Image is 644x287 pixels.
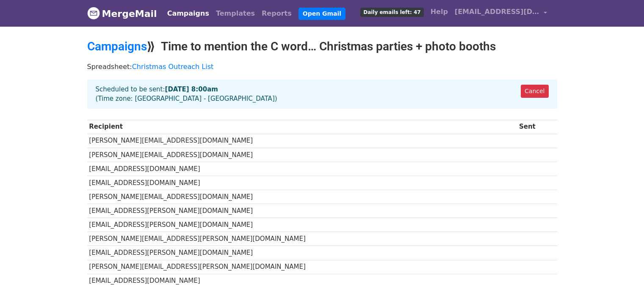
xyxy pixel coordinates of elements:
[87,232,517,246] td: [PERSON_NAME][EMAIL_ADDRESS][PERSON_NAME][DOMAIN_NAME]
[427,3,451,20] a: Help
[87,246,517,260] td: [EMAIL_ADDRESS][PERSON_NAME][DOMAIN_NAME]
[87,190,517,204] td: [PERSON_NAME][EMAIL_ADDRESS][DOMAIN_NAME]
[87,39,557,54] h2: ⟫ Time to mention the C word… Christmas parties + photo booths
[87,7,100,19] img: MergeMail logo
[87,39,147,53] a: Campaigns
[132,63,214,71] a: Christmas Outreach List
[299,8,345,20] a: Open Gmail
[87,62,557,71] p: Spreadsheet:
[87,134,517,148] td: [PERSON_NAME][EMAIL_ADDRESS][DOMAIN_NAME]
[87,218,517,232] td: [EMAIL_ADDRESS][PERSON_NAME][DOMAIN_NAME]
[455,7,539,17] span: [EMAIL_ADDRESS][DOMAIN_NAME]
[87,162,517,176] td: [EMAIL_ADDRESS][DOMAIN_NAME]
[87,80,557,109] div: Scheduled to be sent: (Time zone: [GEOGRAPHIC_DATA] - [GEOGRAPHIC_DATA])
[87,5,157,22] a: MergeMail
[602,246,644,287] iframe: Chat Widget
[517,120,557,134] th: Sent
[87,204,517,218] td: [EMAIL_ADDRESS][PERSON_NAME][DOMAIN_NAME]
[164,5,213,22] a: Campaigns
[258,5,295,22] a: Reports
[213,5,258,22] a: Templates
[521,85,548,98] a: Cancel
[165,86,218,93] strong: [DATE] 8:00am
[87,120,517,134] th: Recipient
[451,3,550,23] a: [EMAIL_ADDRESS][DOMAIN_NAME]
[87,176,517,190] td: [EMAIL_ADDRESS][DOMAIN_NAME]
[357,3,427,20] a: Daily emails left: 47
[360,8,423,17] span: Daily emails left: 47
[87,260,517,274] td: [PERSON_NAME][EMAIL_ADDRESS][PERSON_NAME][DOMAIN_NAME]
[87,148,517,162] td: [PERSON_NAME][EMAIL_ADDRESS][DOMAIN_NAME]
